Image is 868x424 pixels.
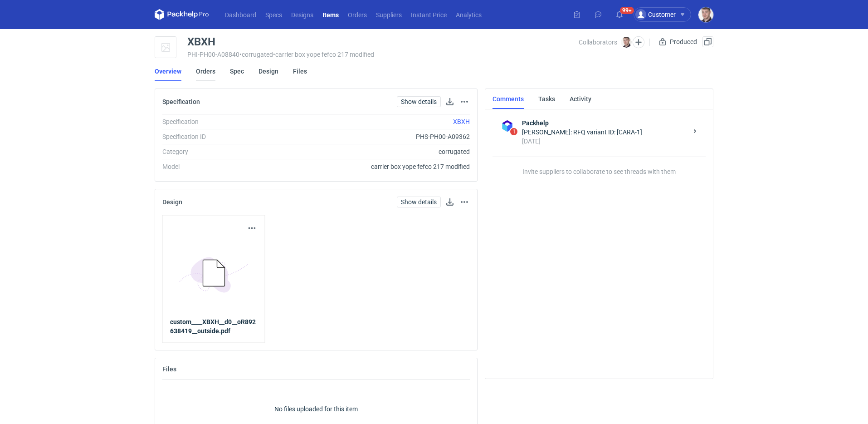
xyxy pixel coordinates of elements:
[287,9,318,20] a: Designs
[459,197,470,207] button: Actions
[162,132,285,141] div: Specification ID
[162,365,176,373] h2: Files
[239,51,273,58] span: • corrugated
[285,132,470,141] div: PHS-PH00-A09362
[196,61,215,81] a: Orders
[162,147,285,156] div: Category
[285,147,470,156] div: corrugated
[698,7,713,22] img: Maciej Sikora
[570,89,591,109] a: Activity
[187,51,579,58] div: PHI-PH00-A08840
[285,162,470,171] div: carrier box yope fefco 217 modified
[220,9,261,20] a: Dashboard
[500,118,515,133] img: Packhelp
[406,9,451,20] a: Instant Price
[453,118,470,125] a: XBXH
[621,37,632,48] img: Maciej Sikora
[155,61,181,81] a: Overview
[538,89,555,109] a: Tasks
[657,36,699,47] div: Produced
[170,317,258,335] a: custom____XBXH__d0__oR892638419__outside.pdf
[162,198,182,206] h2: Design
[459,96,470,107] button: Actions
[162,98,200,105] h2: Specification
[155,9,209,20] svg: Packhelp Pro
[371,9,406,20] a: Suppliers
[397,197,441,207] a: Show details
[522,137,688,146] div: [DATE]
[522,128,688,137] div: [PERSON_NAME]: RFQ variant ID: [CARA-1]
[170,318,256,335] strong: custom____XBXH__d0__oR892638419__outside.pdf
[444,197,455,207] a: Download design
[261,9,287,20] a: Specs
[635,9,676,20] div: Customer
[702,36,713,47] button: Duplicate Item
[273,51,374,58] span: • carrier box yope fefco 217 modified
[634,7,698,22] button: Customer
[162,117,285,126] div: Specification
[343,9,371,20] a: Orders
[162,162,285,171] div: Model
[493,89,524,109] a: Comments
[247,223,258,234] button: Actions
[451,9,486,20] a: Analytics
[230,61,244,81] a: Spec
[510,128,517,135] span: 1
[444,96,455,107] button: Download specification
[397,96,441,107] a: Show details
[318,9,343,20] a: Items
[274,404,358,414] p: No files uploaded for this item
[187,36,215,47] div: XBXH
[522,118,688,128] strong: Packhelp
[612,7,627,22] button: 99+
[493,157,706,175] p: Invite suppliers to collaborate to see threads with them
[579,39,617,46] span: Collaborators
[633,36,644,48] button: Edit collaborators
[293,61,307,81] a: Files
[258,61,278,81] a: Design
